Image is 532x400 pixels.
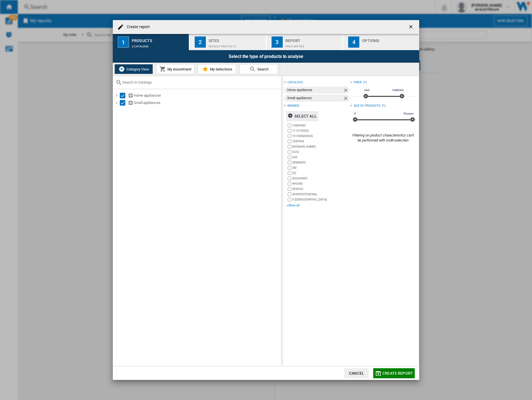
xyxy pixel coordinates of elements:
[292,139,350,143] label: 1ERPRIX
[118,36,129,48] div: 1
[113,34,189,50] button: 1 Products 2 catalogs
[350,133,416,143] div: Filtering on product characteristics can't be performed with multi-selection
[285,42,340,48] div: Price Matrix
[286,111,318,121] button: Select all
[256,67,269,71] span: Search
[288,192,291,196] input: brand.name
[354,104,381,108] div: Age of products
[292,192,350,196] label: 4X4PROFESIONAL
[166,67,191,71] span: My Assortment
[198,64,236,74] button: My Selections
[209,36,263,42] div: Sites
[288,182,291,186] input: brand.name
[156,64,195,74] button: My Assortment
[124,24,150,30] h4: Create report
[353,111,357,116] span: 0
[292,166,350,170] label: 3M
[408,24,415,31] ng-md-icon: getI18NText('BUTTONS.CLOSE_DIALOG')
[209,42,263,48] div: Default profile (7)
[267,34,343,50] button: 3 Report Price Matrix
[288,155,291,159] input: brand.name
[288,177,291,180] input: brand.name
[288,134,291,138] input: brand.name
[288,161,291,164] input: brand.name
[195,36,206,48] div: 2
[288,171,291,175] input: brand.name
[292,145,350,149] label: [DOMAIN_NAME]
[128,93,280,98] div: Home appliances
[402,111,414,116] span: 30 years
[288,187,291,191] input: brand.name
[343,87,350,94] ng-md-icon: Remove
[288,124,291,127] input: brand.name
[122,80,278,84] input: Search in Catalogs
[288,111,316,121] div: Select all
[292,123,350,128] label: 16BRAND
[209,67,232,71] span: My Selections
[240,64,278,74] button: Search
[120,93,128,98] md-checkbox: Select
[344,368,369,378] button: Cancel
[288,198,291,201] input: brand.name
[288,145,291,148] input: brand.name
[113,50,419,63] div: Select the type of products to analyse
[288,129,291,133] input: brand.name
[292,160,350,165] label: 3EMBERS
[348,36,359,48] div: 4
[114,64,153,74] button: Category View
[354,80,362,85] div: Price
[373,368,415,378] button: Create report
[382,371,413,375] span: Create report
[391,88,404,92] span: 10000A$
[292,150,350,154] label: 2GIG
[132,36,187,42] div: Products
[125,67,149,71] span: Category View
[287,104,299,108] div: Brands
[287,203,350,208] div: +Show all
[292,187,350,191] label: 4SWISS
[287,80,303,85] div: catalogs
[292,171,350,175] label: 3Q
[288,166,291,170] input: brand.name
[362,36,417,42] div: Options
[118,66,125,72] img: wiser-icon-white.png
[272,36,283,48] div: 3
[363,88,370,92] span: 0A$
[292,197,350,202] label: 5 [DEMOGRAPHIC_DATA]
[292,182,350,186] label: 4HOME
[288,140,291,143] input: brand.name
[292,134,350,138] label: 19 HERMANOS
[132,42,187,48] div: 2 catalogs
[285,36,340,42] div: Report
[292,129,350,133] label: 17 STORIES
[287,95,343,102] div: Small appliances
[190,34,266,50] button: 2 Sites Default profile (7)
[343,96,350,102] ng-md-icon: Remove
[292,176,350,181] label: 3SQUARES
[292,155,350,159] label: 360
[288,150,291,154] input: brand.name
[343,34,419,50] button: 4 Options
[406,21,417,33] button: getI18NText('BUTTONS.CLOSE_DIALOG')
[128,100,280,106] div: Small appliances
[120,100,128,106] md-checkbox: Select
[287,87,343,94] div: Home appliances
